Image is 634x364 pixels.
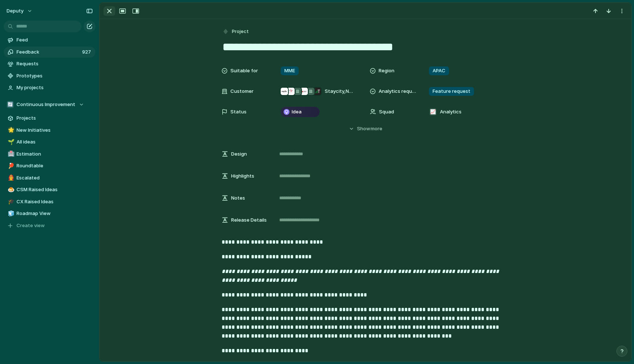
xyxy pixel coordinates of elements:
[8,162,13,170] div: 🏓
[17,60,93,68] span: Requests
[4,125,95,136] a: 🌟New Initiatives
[4,47,95,58] a: Feedback927
[284,67,295,74] span: MME
[4,196,95,207] a: 🎓CX Raised Ideas
[17,36,93,44] span: Feed
[230,108,247,116] span: Status
[222,122,509,135] button: Showmore
[379,88,417,95] span: Analytics request type
[325,88,355,95] span: Staycity , NEXTDC , supreme hotel group , [PERSON_NAME] group , ht services , TransUrban
[17,186,93,193] span: CSM Raised Ideas
[231,194,245,202] span: Notes
[429,108,437,116] div: 📈
[357,125,370,132] span: Show
[371,125,382,132] span: more
[8,138,13,146] div: 🌱
[4,58,95,69] a: Requests
[17,174,93,182] span: Escalated
[8,210,13,218] div: 🧊
[4,149,95,160] a: 🏥Estimation
[231,150,247,158] span: Design
[440,108,462,116] span: Analytics
[8,197,13,206] div: 🎓
[7,127,14,134] button: 🌟
[8,174,13,182] div: 👨‍🚒
[4,220,95,231] button: Create view
[4,82,95,93] a: My projects
[82,48,92,56] span: 927
[8,186,13,194] div: 🍮
[7,186,14,193] button: 🍮
[379,67,394,74] span: Region
[433,88,470,95] span: Feature request
[7,162,14,170] button: 🏓
[4,70,95,81] a: Prototypes
[7,210,14,217] button: 🧊
[4,160,95,171] a: 🏓Roundtable
[231,172,254,180] span: Highlights
[8,126,13,134] div: 🌟
[17,101,75,108] span: Continuous Improvement
[4,208,95,219] a: 🧊Roadmap View
[4,34,95,45] a: Feed
[7,150,14,158] button: 🏥
[8,150,13,158] div: 🏥
[17,198,93,205] span: CX Raised Ideas
[17,222,45,229] span: Create view
[292,108,302,116] span: Idea
[17,162,93,170] span: Roundtable
[17,48,80,56] span: Feedback
[230,88,254,95] span: Customer
[17,138,93,146] span: All ideas
[4,184,95,195] a: 🍮CSM Raised Ideas
[4,136,95,148] a: 🌱All ideas
[7,7,23,15] span: deputy
[231,216,267,224] span: Release Details
[433,67,445,74] span: APAC
[4,99,95,110] button: 🔄Continuous Improvement
[3,5,36,17] button: deputy
[4,113,95,124] a: Projects
[7,101,14,108] div: 🔄
[17,114,93,122] span: Projects
[232,28,249,35] span: Project
[17,127,93,134] span: New Initiatives
[17,210,93,217] span: Roadmap View
[7,198,14,205] button: 🎓
[7,174,14,182] button: 👨‍🚒
[4,172,95,183] a: 👨‍🚒Escalated
[379,108,394,116] span: Squad
[7,138,14,146] button: 🌱
[17,72,93,80] span: Prototypes
[221,26,251,37] button: Project
[17,84,93,91] span: My projects
[17,150,93,158] span: Estimation
[230,67,258,74] span: Suitable for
